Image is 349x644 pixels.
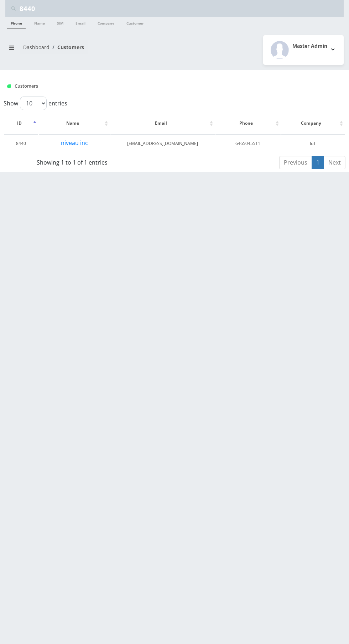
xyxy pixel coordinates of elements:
a: SIM [53,17,67,28]
li: Customers [50,43,84,51]
a: Phone [7,17,26,28]
label: Show entries [4,97,67,110]
th: ID: activate to sort column descending [4,113,38,134]
nav: breadcrumb [5,40,169,60]
select: Showentries [20,97,47,110]
a: Email [72,17,89,28]
input: Search Teltik [20,2,342,15]
th: Email: activate to sort column ascending [110,113,214,134]
a: Previous [279,156,312,169]
div: Showing 1 to 1 of 1 entries [4,155,141,167]
h1: Customers [7,83,284,89]
td: IoT [281,134,345,152]
a: Next [324,156,345,169]
a: 1 [312,156,324,169]
td: [EMAIL_ADDRESS][DOMAIN_NAME] [110,134,214,152]
a: Company [94,17,118,28]
h2: Master Admin [292,43,327,49]
a: Customer [123,17,147,28]
td: 6465045511 [215,134,281,152]
td: 8440 [4,134,38,152]
button: Master Admin [263,35,344,65]
th: Name: activate to sort column ascending [39,113,110,134]
a: Dashboard [23,44,50,51]
a: Name [31,17,48,28]
th: Phone: activate to sort column ascending [215,113,281,134]
button: niveau inc [61,138,88,147]
th: Company: activate to sort column ascending [281,113,345,134]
